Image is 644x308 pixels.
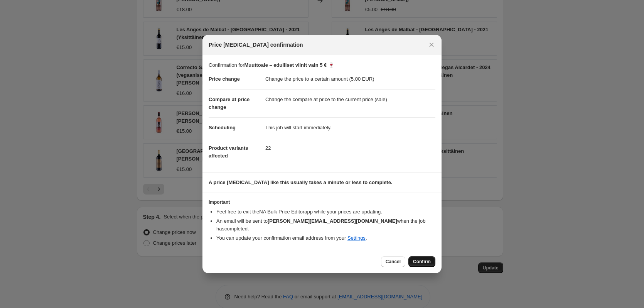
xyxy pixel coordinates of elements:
[209,145,248,159] span: Product variants affected
[386,259,401,265] span: Cancel
[413,259,431,265] span: Confirm
[268,218,397,224] b: [PERSON_NAME][EMAIL_ADDRESS][DOMAIN_NAME]
[265,117,435,138] dd: This job will start immediately.
[347,235,366,241] a: Settings
[209,76,240,82] span: Price change
[209,61,435,69] p: Confirmation for
[209,199,435,205] h3: Important
[216,234,435,242] li: You can update your confirmation email address from your .
[265,89,435,110] dd: Change the compare at price to the current price (sale)
[426,39,437,50] button: Close
[265,69,435,89] dd: Change the price to a certain amount (5.00 EUR)
[216,217,435,233] li: An email will be sent to when the job has completed .
[209,96,250,110] span: Compare at price change
[216,208,435,216] li: Feel free to exit the NA Bulk Price Editor app while your prices are updating.
[209,179,393,185] b: A price [MEDICAL_DATA] like this usually takes a minute or less to complete.
[381,256,405,267] button: Cancel
[265,138,435,158] dd: 22
[209,41,303,49] span: Price [MEDICAL_DATA] confirmation
[408,256,435,267] button: Confirm
[209,125,236,130] span: Scheduling
[244,62,334,68] b: Muuttoale – edulliset viinit vain 5 € 🍷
